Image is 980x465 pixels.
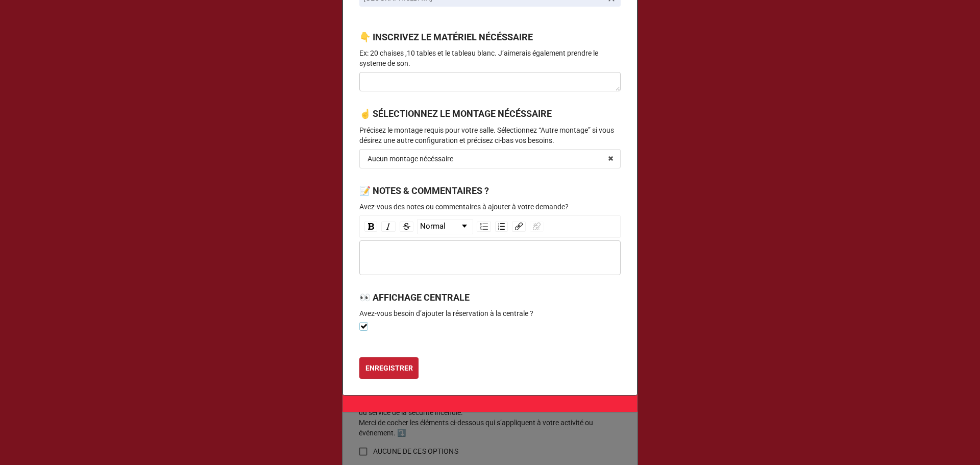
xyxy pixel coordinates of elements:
[359,215,621,275] div: rdw-wrapper
[367,155,453,162] div: Aucun montage nécéssaire
[420,221,446,233] span: Normal
[359,48,621,68] p: Ex: 20 chaises ,10 tables et le tableau blanc. J’aimerais également prendre le systeme de son.
[359,125,621,145] p: Précisez le montage requis pour votre salle. Sélectionnez “Autre montage” si vous désirez une aut...
[400,222,413,232] div: Strikethrough
[359,308,621,319] p: Avez-vous besoin d’ajouter la réservation à la centrale ?
[359,202,621,212] p: Avez-vous des notes ou commentaires à ajouter à votre demande?
[359,357,419,379] button: ENREGISTRER
[364,222,377,232] div: Bold
[362,219,415,234] div: rdw-inline-control
[477,222,491,232] div: Unordered
[381,222,396,232] div: Italic
[359,107,552,121] label: ☝️ SÉLECTIONNEZ LE MONTAGE NÉCÉSSAIRE
[359,184,489,198] label: 📝 NOTES & COMMENTAIRES ?
[475,219,510,234] div: rdw-list-control
[418,219,473,234] a: Block Type
[359,30,533,44] label: 👇 INSCRIVEZ LE MATÉRIEL NÉCÉSSAIRE
[359,215,621,238] div: rdw-toolbar
[510,219,546,234] div: rdw-link-control
[495,222,508,232] div: Ordered
[359,290,470,305] label: 👀 AFFICHAGE CENTRALE
[417,219,473,234] div: rdw-dropdown
[415,219,475,234] div: rdw-block-control
[365,363,413,374] b: ENREGISTRER
[530,222,544,232] div: Unlink
[512,222,526,232] div: Link
[364,252,616,263] div: rdw-editor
